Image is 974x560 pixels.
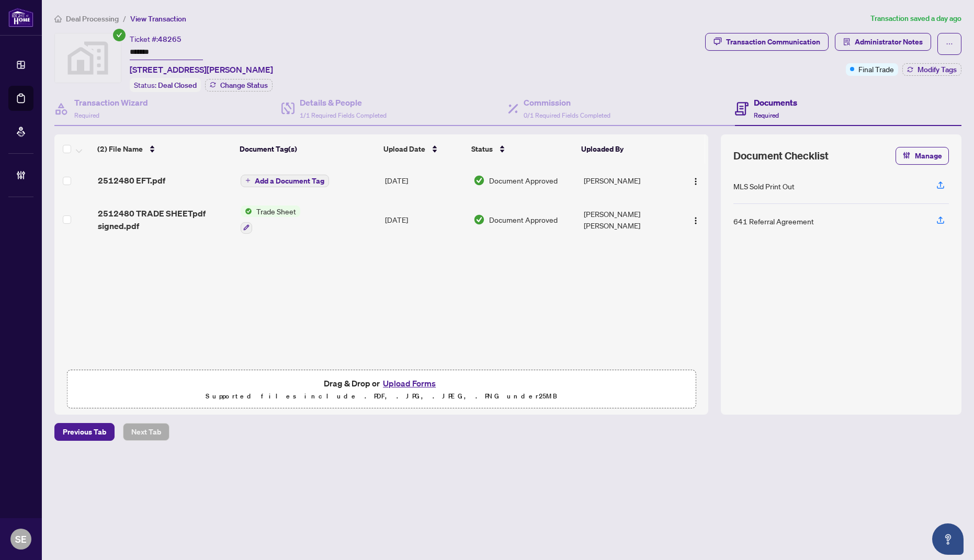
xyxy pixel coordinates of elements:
span: View Transaction [130,14,186,24]
th: (2) File Name [93,134,235,164]
span: Deal Closed [158,81,197,90]
h4: Transaction Wizard [74,96,148,109]
span: [STREET_ADDRESS][PERSON_NAME] [130,63,273,76]
th: Document Tag(s) [235,134,379,164]
span: Administrator Notes [855,33,923,50]
span: Change Status [220,82,268,89]
img: logo [8,8,33,27]
button: Change Status [205,79,273,92]
span: Manage [915,147,942,164]
img: Logo [692,177,700,186]
span: plus [245,178,251,183]
span: solution [843,38,851,45]
span: Drag & Drop orUpload FormsSupported files include .PDF, .JPG, .JPEG, .PNG under25MB [67,370,695,409]
span: Add a Document Tag [255,177,324,185]
button: Add a Document Tag [241,175,329,187]
button: Modify Tags [902,63,961,76]
article: Transaction saved a day ago [870,13,961,25]
span: Status [471,143,493,155]
td: [DATE] [381,164,469,197]
button: Manage [896,147,949,165]
span: Upload Date [383,143,425,155]
button: Logo [687,211,704,228]
button: Open asap [932,523,964,555]
span: Document Checklist [733,148,829,163]
button: Add a Document Tag [241,174,329,187]
span: 1/1 Required Fields Completed [300,111,387,119]
span: (2) File Name [97,143,143,155]
button: Administrator Notes [835,33,931,51]
td: [PERSON_NAME] [PERSON_NAME] [580,197,677,242]
img: Document Status [473,214,485,225]
button: Logo [687,172,704,189]
th: Uploaded By [577,134,674,164]
span: check-circle [113,29,126,41]
span: Modify Tags [918,66,957,73]
span: 48265 [158,35,182,44]
span: Previous Tab [63,424,106,440]
div: 641 Referral Agreement [733,215,814,227]
span: Deal Processing [66,14,119,24]
span: ellipsis [946,40,953,48]
span: 0/1 Required Fields Completed [524,111,610,119]
span: 2512480 TRADE SHEETpdf signed.pdf [98,207,232,232]
img: Status Icon [241,205,252,217]
div: Transaction Communication [726,33,820,50]
th: Upload Date [379,134,467,164]
span: Required [754,111,779,119]
span: Drag & Drop or [324,376,439,390]
span: Document Approved [489,214,558,225]
h4: Documents [754,96,797,109]
td: [PERSON_NAME] [580,164,677,197]
span: Trade Sheet [252,205,300,217]
img: svg%3e [55,33,121,83]
td: [DATE] [381,197,469,242]
button: Previous Tab [54,423,115,441]
span: home [54,15,62,22]
button: Upload Forms [380,376,439,390]
div: Ticket #: [130,33,182,45]
span: SE [15,532,27,546]
span: Document Approved [489,175,558,186]
button: Next Tab [123,423,169,441]
th: Status [467,134,577,164]
button: Status IconTrade Sheet [241,205,300,234]
img: Document Status [473,175,485,186]
div: Status: [130,78,201,92]
p: Supported files include .PDF, .JPG, .JPEG, .PNG under 25 MB [74,390,689,403]
h4: Commission [524,96,610,109]
img: Logo [692,216,700,225]
h4: Details & People [300,96,387,109]
span: Required [74,111,99,119]
button: Transaction Communication [705,33,829,51]
span: 2512480 EFT.pdf [98,174,165,187]
div: MLS Sold Print Out [733,180,795,192]
li: / [123,13,126,25]
span: Final Trade [858,63,894,75]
